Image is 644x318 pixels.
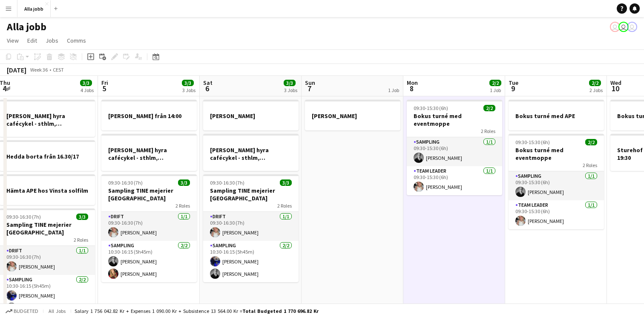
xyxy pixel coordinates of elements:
h3: Sampling TINE mejerier [GEOGRAPHIC_DATA] [203,187,299,202]
span: 09:30-15:30 (6h) [414,105,448,111]
span: All jobs [47,308,67,314]
div: 1 Job [490,87,501,93]
app-card-role: Sampling1/109:30-15:30 (6h)[PERSON_NAME] [407,137,502,166]
div: [DATE] [7,66,26,74]
button: Budgeted [4,306,40,316]
span: View [7,37,19,44]
span: 2 Roles [481,128,495,134]
span: 2 Roles [74,237,88,243]
app-job-card: 09:30-16:30 (7h)3/3Sampling TINE mejerier [GEOGRAPHIC_DATA]2 RolesDrift1/109:30-16:30 (7h)[PERSON... [203,174,299,282]
span: 2/2 [489,80,501,86]
a: Jobs [42,35,62,46]
app-job-card: 09:30-15:30 (6h)2/2Bokus turné med eventmoppe2 RolesSampling1/109:30-15:30 (6h)[PERSON_NAME]Team ... [407,100,502,195]
app-user-avatar: Stina Dahl [627,22,637,32]
span: 3/3 [284,80,296,86]
app-user-avatar: August Löfgren [610,22,620,32]
span: 3/3 [178,179,190,186]
app-card-role: Drift1/109:30-16:30 (7h)[PERSON_NAME] [101,212,197,241]
span: 2/2 [483,105,495,111]
h3: [PERSON_NAME] [203,112,299,120]
span: 2/2 [585,139,597,145]
span: Mon [407,79,418,87]
span: 2 Roles [277,202,292,209]
span: 10 [609,84,621,93]
div: 3 Jobs [284,87,297,93]
span: 09:30-16:30 (7h) [6,214,41,220]
span: Total Budgeted 1 770 696.82 kr [242,308,319,314]
app-job-card: 09:30-16:30 (7h)3/3Sampling TINE mejerier [GEOGRAPHIC_DATA]2 RolesDrift1/109:30-16:30 (7h)[PERSON... [101,174,197,282]
app-job-card: [PERSON_NAME] hyra cafécykel - sthlm, [GEOGRAPHIC_DATA], cph [101,134,197,171]
span: 2 Roles [175,202,190,209]
span: 5 [100,84,108,93]
div: 4 Jobs [80,87,94,93]
app-job-card: [PERSON_NAME] hyra cafécykel - sthlm, [GEOGRAPHIC_DATA], cph [203,134,299,171]
app-job-card: Bokus turné med APE [509,100,604,130]
h3: Bokus turné med eventmoppe [509,146,604,162]
div: 1 Job [388,87,399,93]
span: Jobs [46,37,58,44]
app-card-role: Team Leader1/109:30-15:30 (6h)[PERSON_NAME] [509,200,604,229]
span: 9 [507,84,518,93]
div: 3 Jobs [182,87,195,93]
app-job-card: [PERSON_NAME] från 14:00 [101,100,197,130]
span: Wed [610,79,621,87]
app-card-role: Sampling1/109:30-15:30 (6h)[PERSON_NAME] [509,171,604,200]
span: 3/3 [182,80,194,86]
span: 09:30-15:30 (6h) [515,139,550,145]
a: View [3,35,22,46]
h1: Alla jobb [7,20,46,33]
button: Alla jobb [17,0,51,17]
h3: Bokus turné med eventmoppe [407,112,502,127]
app-card-role: Team Leader1/109:30-15:30 (6h)[PERSON_NAME] [407,166,502,195]
div: CEST [53,66,64,73]
h3: [PERSON_NAME] hyra cafécykel - sthlm, [GEOGRAPHIC_DATA], cph [101,146,197,162]
h3: Sampling TINE mejerier [GEOGRAPHIC_DATA] [101,187,197,202]
app-user-avatar: Emil Hasselberg [618,22,629,32]
app-job-card: 09:30-15:30 (6h)2/2Bokus turné med eventmoppe2 RolesSampling1/109:30-15:30 (6h)[PERSON_NAME]Team ... [509,134,604,229]
a: Edit [24,35,40,46]
span: 8 [405,84,418,93]
span: 3/3 [76,214,88,220]
a: Comms [63,35,89,46]
span: 6 [202,84,213,93]
span: 2 Roles [583,162,597,168]
h3: [PERSON_NAME] från 14:00 [101,112,197,120]
span: Week 36 [28,66,49,73]
span: 09:30-16:30 (7h) [210,179,244,186]
app-job-card: [PERSON_NAME] [305,100,400,130]
span: 3/3 [280,179,292,186]
span: Tue [509,79,518,87]
app-job-card: [PERSON_NAME] [203,100,299,130]
span: 3/3 [80,80,92,86]
span: Sun [305,79,315,87]
span: Edit [27,37,37,44]
div: 2 Jobs [589,87,603,93]
app-card-role: Sampling2/210:30-16:15 (5h45m)[PERSON_NAME][PERSON_NAME] [101,241,197,282]
app-card-role: Sampling2/210:30-16:15 (5h45m)[PERSON_NAME][PERSON_NAME] [203,241,299,282]
app-card-role: Drift1/109:30-16:30 (7h)[PERSON_NAME] [203,212,299,241]
h3: Bokus turné med APE [509,112,604,120]
h3: [PERSON_NAME] hyra cafécykel - sthlm, [GEOGRAPHIC_DATA], cph [203,146,299,162]
span: 09:30-16:30 (7h) [108,179,143,186]
span: 7 [304,84,315,93]
h3: [PERSON_NAME] [305,112,400,120]
span: Fri [101,79,108,87]
span: Budgeted [14,308,38,314]
span: Comms [67,37,86,44]
span: Sat [203,79,213,87]
span: 2/2 [589,80,601,86]
div: Salary 1 756 042.82 kr + Expenses 1 090.00 kr + Subsistence 13 564.00 kr = [75,308,319,314]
